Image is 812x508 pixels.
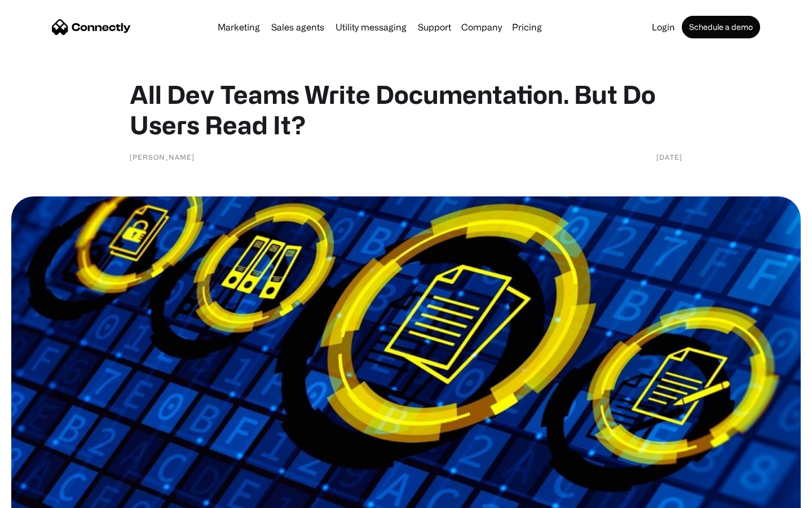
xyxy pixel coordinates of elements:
[461,19,502,35] div: Company
[682,16,760,38] a: Schedule a demo
[507,23,546,32] a: Pricing
[413,23,456,32] a: Support
[647,23,679,32] a: Login
[267,23,329,32] a: Sales agents
[331,23,411,32] a: Utility messaging
[213,23,264,32] a: Marketing
[130,79,682,140] h1: All Dev Teams Write Documentation. But Do Users Read It?
[656,151,682,163] div: [DATE]
[130,151,195,163] div: [PERSON_NAME]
